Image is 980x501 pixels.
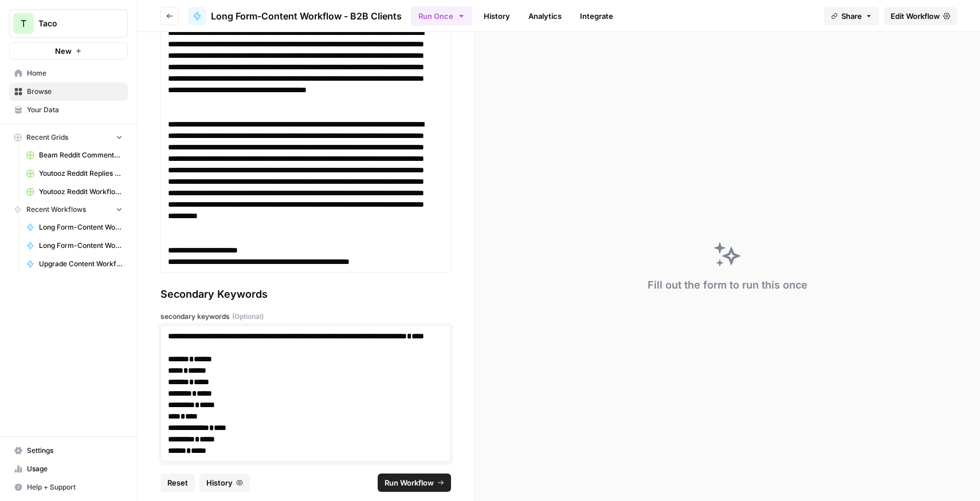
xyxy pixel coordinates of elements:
span: Long Form-Content Workflow - All Clients (New) [39,240,123,251]
button: Recent Workflows [9,201,128,218]
span: Share [841,10,862,22]
span: Taco [38,18,108,29]
span: Long Form-Content Workflow - AI Clients (New) [39,222,123,232]
span: History [206,477,233,488]
button: New [9,42,128,60]
span: Reset [167,477,188,488]
span: Run Workflow [385,477,434,488]
span: Recent Workflows [26,204,86,215]
a: Browse [9,82,128,101]
a: Upgrade Content Workflow - Nurx [21,255,128,273]
span: Beam Reddit Comments Workflow Grid [39,150,123,160]
a: Youtooz Reddit Replies Workflow Grid [21,164,128,183]
button: Run Workflow [378,474,451,492]
span: (Optional) [232,311,264,322]
span: Browse [27,86,123,97]
a: Youtooz Reddit Workflow Grid [21,183,128,201]
a: History [477,7,517,25]
span: Youtooz Reddit Replies Workflow Grid [39,168,123,179]
span: Your Data [27,105,123,115]
a: Long Form-Content Workflow - All Clients (New) [21,236,128,255]
label: secondary keywords [160,311,451,322]
span: Youtooz Reddit Workflow Grid [39,187,123,197]
button: Reset [160,474,195,492]
span: Long Form-Content Workflow - B2B Clients [211,9,402,23]
a: Analytics [522,7,569,25]
span: New [55,45,72,57]
div: Fill out the form to run this once [648,277,807,293]
a: Home [9,64,128,82]
span: Help + Support [27,482,123,492]
a: Your Data [9,101,128,119]
span: Edit Workflow [891,10,940,22]
a: Usage [9,460,128,478]
button: Help + Support [9,478,128,496]
span: T [21,17,26,30]
span: Settings [27,445,123,456]
button: Workspace: Taco [9,9,128,38]
button: Share [824,7,879,25]
a: Integrate [573,7,620,25]
span: Home [27,68,123,78]
a: Beam Reddit Comments Workflow Grid [21,146,128,164]
a: Long Form-Content Workflow - AI Clients (New) [21,218,128,236]
button: Run Once [411,6,472,26]
a: Long Form-Content Workflow - B2B Clients [188,7,402,25]
button: History [199,474,250,492]
button: Recent Grids [9,129,128,146]
span: Usage [27,464,123,474]
span: Recent Grids [26,132,68,143]
a: Settings [9,441,128,460]
a: Edit Workflow [884,7,957,25]
span: Upgrade Content Workflow - Nurx [39,259,123,269]
div: Secondary Keywords [160,286,451,302]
